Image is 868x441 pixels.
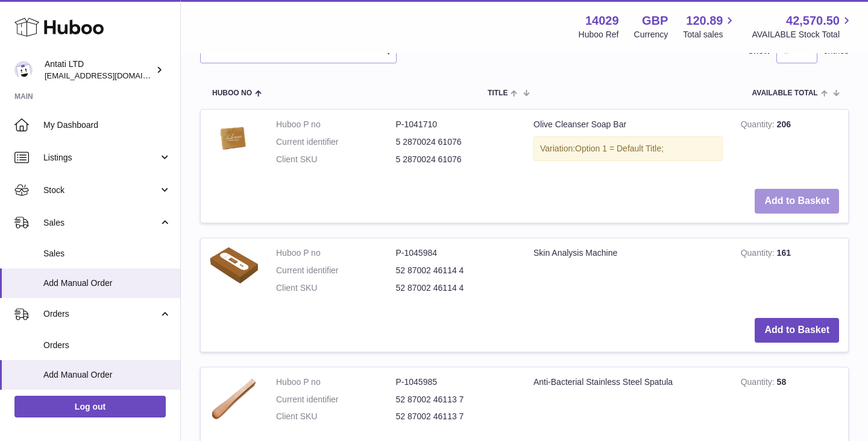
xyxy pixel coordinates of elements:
td: Anti-Bacterial Stainless Steel Spatula [524,367,732,438]
dd: 52 87002 46113 7 [396,394,516,405]
td: Skin Analysis Machine [524,238,732,309]
td: 58 [732,367,848,438]
span: Orders [43,308,159,320]
span: Huboo no [212,89,252,97]
img: Anti-Bacterial Stainless Steel Spatula [210,376,258,422]
a: Log out [14,396,166,417]
span: Add Manual Order [43,369,171,381]
span: Option 1 = Default Title; [575,144,664,153]
dt: Huboo P no [276,119,396,130]
td: Olive Cleanser Soap Bar [524,110,732,180]
span: Sales [43,217,159,229]
dd: 5 2870024 61076 [396,136,516,148]
button: Add to Basket [755,189,839,214]
dt: Current identifier [276,136,396,148]
span: Listings [43,152,159,163]
div: Huboo Ref [579,29,619,40]
div: Currency [634,29,668,40]
a: 42,570.50 AVAILABLE Stock Total [752,13,854,40]
strong: 14029 [585,13,619,29]
span: Orders [43,340,171,351]
dt: Client SKU [276,154,396,165]
strong: Quantity [741,248,777,261]
span: AVAILABLE Total [752,89,818,97]
td: 161 [732,238,848,309]
dd: 5 2870024 61076 [396,154,516,165]
strong: GBP [642,13,668,29]
img: toufic@antatiskin.com [14,61,33,79]
dd: P-1045984 [396,247,516,259]
dt: Current identifier [276,265,396,276]
div: Antati LTD [45,59,153,81]
dd: 52 87002 46114 4 [396,282,516,294]
strong: Quantity [741,377,777,390]
strong: Quantity [741,119,777,132]
td: 206 [732,110,848,180]
div: Variation: [533,136,723,161]
dt: Huboo P no [276,376,396,388]
img: Olive Cleanser Soap Bar [210,119,258,159]
span: Sales [43,248,171,259]
span: AVAILABLE Stock Total [752,29,854,40]
dd: 52 87002 46113 7 [396,411,516,422]
span: Total sales [683,29,737,40]
a: 120.89 Total sales [683,13,737,40]
dt: Client SKU [276,411,396,422]
dd: 52 87002 46114 4 [396,265,516,276]
dt: Current identifier [276,394,396,405]
dd: P-1041710 [396,119,516,130]
span: Add Manual Order [43,278,171,289]
span: Title [488,89,508,97]
img: Skin Analysis Machine [210,247,258,284]
span: 42,570.50 [786,13,840,29]
dd: P-1045985 [396,376,516,388]
span: 120.89 [686,13,723,29]
button: Add to Basket [755,318,839,343]
span: [EMAIL_ADDRESS][DOMAIN_NAME] [45,71,177,80]
dt: Huboo P no [276,247,396,259]
span: My Dashboard [43,119,171,131]
span: Stock [43,185,159,196]
dt: Client SKU [276,282,396,294]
